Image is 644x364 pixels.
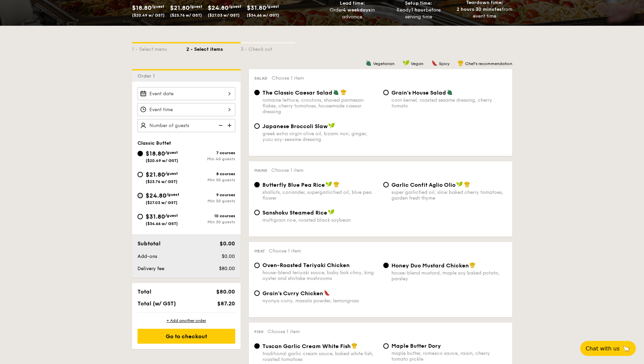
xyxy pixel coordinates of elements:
img: icon-vegan.f8ff3823.svg [456,181,463,187]
span: $24.80 [146,192,166,199]
span: ($23.76 w/ GST) [146,179,178,184]
span: $31.80 [247,4,266,12]
span: Honey Duo Mustard Chicken [391,262,469,269]
img: icon-vegetarian.fe4039eb.svg [366,60,372,66]
span: Chef's recommendation [465,61,512,66]
img: icon-chef-hat.a58ddaea.svg [341,89,347,95]
img: icon-chef-hat.a58ddaea.svg [464,181,470,187]
span: $0.00 [222,254,235,259]
div: 2 - Select items [186,43,241,53]
div: Go to checkout [137,329,235,344]
span: /guest [266,4,279,9]
span: Tuscan Garlic Cream White Fish [262,343,351,349]
div: house-blend teriyaki sauce, baby bok choy, king oyster and shiitake mushrooms [262,270,378,281]
div: Min 30 guests [186,220,235,224]
span: ($23.76 w/ GST) [170,13,202,18]
span: $80.00 [216,288,235,295]
span: The Classic Caesar Salad [262,89,332,96]
span: /guest [166,192,179,197]
span: Choose 1 item [272,75,304,81]
span: Setup time: [405,0,432,6]
span: ($20.49 w/ GST) [146,158,178,163]
div: greek extra virgin olive oil, kizami nori, ginger, yuzu soy-sesame dressing [262,131,378,142]
span: /guest [228,4,241,9]
img: icon-spicy.37a8142b.svg [324,290,330,296]
div: multigrain rice, roasted black soybean [262,217,378,223]
div: Min 30 guests [186,178,235,182]
span: Maple Butter Dory [391,343,441,349]
span: Order 1 [137,73,158,79]
input: Butterfly Blue Pea Riceshallots, coriander, supergarlicfied oil, blue pea flower [254,182,260,187]
span: Grain's House Salad [391,89,446,96]
span: ($27.03 w/ GST) [208,13,240,18]
span: ($20.49 w/ GST) [132,13,165,18]
span: Vegetarian [373,61,394,66]
img: icon-vegan.f8ff3823.svg [328,209,335,215]
div: + Add another order [137,318,235,323]
input: $21.80/guest($23.76 w/ GST)8 coursesMin 30 guests [137,172,143,177]
input: $18.80/guest($20.49 w/ GST)7 coursesMin 40 guests [137,151,143,156]
img: icon-vegan.f8ff3823.svg [326,181,332,187]
span: ($34.66 w/ GST) [146,221,178,226]
input: Tuscan Garlic Cream White Fishtraditional garlic cream sauce, baked white fish, roasted tomatoes [254,343,260,349]
img: icon-chef-hat.a58ddaea.svg [351,343,357,349]
strong: 2 hours 30 minutes [457,6,502,12]
span: Choose 1 item [268,329,300,335]
input: $24.80/guest($27.03 w/ GST)9 coursesMin 30 guests [137,193,143,198]
img: icon-chef-hat.a58ddaea.svg [333,181,339,187]
span: Classic Buffet [137,140,171,146]
div: 8 courses [186,171,235,176]
span: 🦙 [622,345,630,352]
span: Butterfly Blue Pea Rice [262,182,325,188]
span: ($34.66 w/ GST) [247,13,279,18]
div: 1 - Select menu [132,43,186,53]
span: Mains [254,168,267,173]
span: /guest [165,171,178,176]
div: nyonya curry, masala powder, lemongrass [262,298,378,304]
span: Delivery fee [137,266,164,271]
div: 9 courses [186,193,235,197]
img: icon-vegan.f8ff3823.svg [328,123,335,129]
div: maple butter, romesco sauce, raisin, cherry tomato pickle [391,350,507,362]
img: icon-chef-hat.a58ddaea.svg [458,60,464,66]
span: Meat [254,249,265,254]
span: Fish [254,329,263,334]
strong: 4 weekdays [343,7,371,13]
span: Sanshoku Steamed Rice [262,209,327,216]
div: house-blend mustard, maple soy baked potato, parsley [391,270,507,282]
span: $21.80 [170,4,189,12]
div: romaine lettuce, croutons, shaved parmesan flakes, cherry tomatoes, housemade caesar dressing [262,97,378,115]
span: Total (w/ GST) [137,300,176,307]
span: Choose 1 item [269,248,301,254]
div: Order in advance [322,7,383,20]
span: $80.00 [219,266,235,271]
span: Add-ons [137,254,157,259]
span: Oven-Roasted Teriyaki Chicken [262,262,350,268]
span: Total [137,288,151,295]
span: $21.80 [146,171,165,178]
span: ($27.03 w/ GST) [146,200,178,205]
input: Grain's Curry Chickennyonya curry, masala powder, lemongrass [254,290,260,296]
div: 3 - Check out [241,43,295,53]
span: $18.80 [132,4,151,12]
span: Japanese Broccoli Slaw [262,123,328,129]
div: 10 courses [186,214,235,218]
img: icon-add.58712e84.svg [225,119,235,132]
div: from event time [454,6,515,20]
img: icon-chef-hat.a58ddaea.svg [470,262,476,268]
div: Min 30 guests [186,199,235,203]
input: Number of guests [137,119,235,132]
div: Min 40 guests [186,157,235,161]
button: Chat with us🦙 [580,341,636,356]
span: Choose 1 item [271,167,303,173]
span: $0.00 [220,240,235,247]
span: Chat with us [586,345,620,352]
input: Maple Butter Dorymaple butter, romesco sauce, raisin, cherry tomato pickle [383,343,389,349]
span: /guest [151,4,164,9]
img: icon-vegetarian.fe4039eb.svg [333,89,339,95]
div: traditional garlic cream sauce, baked white fish, roasted tomatoes [262,351,378,362]
input: Garlic Confit Aglio Oliosuper garlicfied oil, slow baked cherry tomatoes, garden fresh thyme [383,182,389,187]
img: icon-vegetarian.fe4039eb.svg [447,89,453,95]
span: Lead time: [340,0,365,6]
span: $87.20 [217,300,235,307]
